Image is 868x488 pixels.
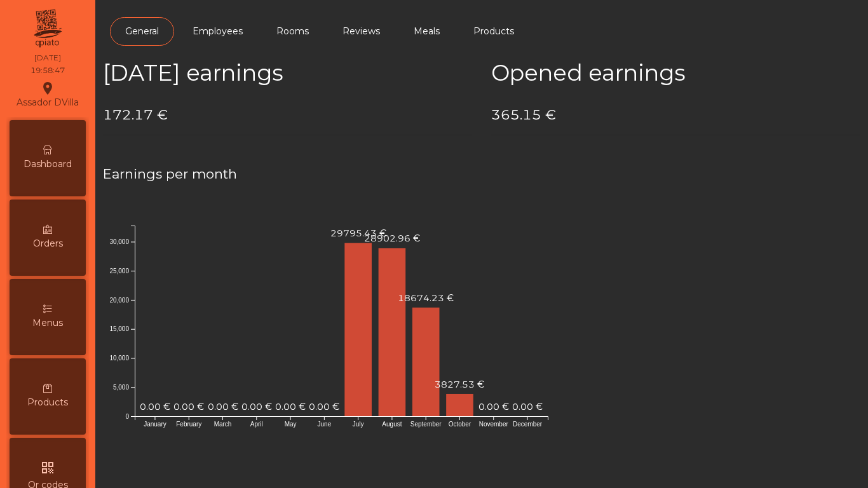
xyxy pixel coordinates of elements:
text: August [382,421,402,428]
span: Orders [33,237,63,250]
text: December [513,421,543,428]
div: 19:58:47 [31,65,65,76]
a: Reviews [327,17,395,46]
i: location_on [40,81,55,96]
a: General [110,17,174,46]
text: 29795.43 € [330,227,386,239]
img: qpiato [32,6,63,51]
text: 20,000 [109,297,129,304]
h4: Earnings per month [103,165,860,184]
a: Meals [398,17,455,46]
text: November [479,421,509,428]
text: 0.00 € [140,401,170,412]
text: May [285,421,297,428]
text: June [318,421,332,428]
h2: Opened earnings [491,60,860,86]
span: Menus [32,316,63,330]
text: 10,000 [109,355,129,362]
text: 30,000 [109,238,129,245]
a: Employees [177,17,258,46]
text: 25,000 [109,268,129,274]
h4: 172.17 € [103,105,472,125]
span: Products [27,396,68,409]
div: Assador DVilla [17,79,79,111]
text: 28902.96 € [364,233,420,244]
text: 0 [125,413,129,420]
text: 0.00 € [478,401,509,412]
text: 0.00 € [208,401,238,412]
text: 3827.53 € [435,379,484,390]
text: 15,000 [109,325,129,332]
text: 18674.23 € [398,292,454,304]
text: 0.00 € [275,401,306,412]
text: March [214,421,232,428]
text: September [410,421,442,428]
i: qr_code [40,460,55,475]
text: 0.00 € [241,401,272,412]
text: January [144,421,166,428]
text: 5,000 [113,384,129,391]
h4: 365.15 € [491,105,860,125]
div: [DATE] [34,52,61,64]
text: 0.00 € [309,401,339,412]
text: 0.00 € [512,401,543,412]
text: 0.00 € [173,401,204,412]
span: Dashboard [24,158,72,171]
a: Rooms [261,17,324,46]
text: February [176,421,201,428]
text: October [449,421,471,428]
text: April [250,421,263,428]
h2: [DATE] earnings [103,60,472,86]
text: July [353,421,364,428]
a: Products [458,17,529,46]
